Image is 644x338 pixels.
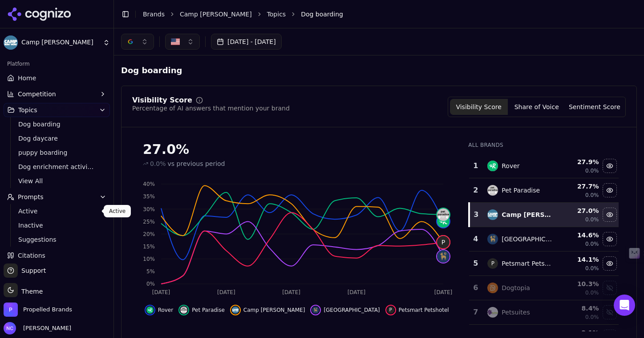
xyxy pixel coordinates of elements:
[152,289,170,295] tspan: [DATE]
[502,259,554,268] div: Petsmart Petshotel
[4,103,110,117] button: Topics
[469,276,619,300] tr: 6dogtopiaDogtopia10.3%0.0%Show dogtopia data
[502,235,554,244] div: [GEOGRAPHIC_DATA]
[4,190,110,204] button: Prompts
[143,219,155,225] tspan: 25%
[146,307,154,314] img: rover
[4,57,110,71] div: Platform
[15,132,99,145] a: Dog daycare
[469,227,619,252] tr: 4k9 resort[GEOGRAPHIC_DATA]14.6%0.0%Hide k9 resort data
[399,307,449,314] span: Petsmart Petshotel
[473,161,478,171] div: 1
[385,305,449,315] button: Hide petsmart petshotel data
[109,208,126,215] p: Active
[603,305,617,319] button: Show petsuites data
[561,231,599,240] div: 14.6 %
[310,305,380,315] button: Hide k9 resort data
[143,193,155,200] tspan: 35%
[585,192,599,199] span: 0.0%
[18,251,45,260] span: Citations
[487,234,498,244] img: k9 resort
[171,37,180,46] img: United States
[4,35,18,50] img: Camp Bow Wow
[473,258,478,269] div: 5
[132,104,290,113] div: Percentage of AI answers that mention your brand
[243,307,305,314] span: Camp [PERSON_NAME]
[18,193,44,201] span: Prompts
[18,177,96,185] span: View All
[487,161,498,171] img: rover
[561,328,599,337] div: 2.1 %
[15,175,99,187] a: View All
[508,99,566,115] button: Share of Voice
[437,236,450,248] span: P
[15,161,99,173] a: Dog enrichment activities
[217,289,235,295] tspan: [DATE]
[473,185,478,196] div: 2
[473,234,478,244] div: 4
[561,157,599,166] div: 27.9 %
[585,167,599,174] span: 0.0%
[150,159,166,168] span: 0.0%
[502,186,540,195] div: Pet Paradise
[474,209,478,220] div: 3
[192,307,225,314] span: Pet Paradise
[487,283,498,293] img: dogtopia
[145,305,174,315] button: Hide rover data
[4,248,110,263] a: Citations
[143,141,450,157] div: 27.0%
[132,97,192,104] div: Visibility Score
[487,307,498,318] img: petsuites
[121,64,182,77] span: Dog boarding
[603,183,617,197] button: Hide pet paradise data
[158,307,174,314] span: Rover
[473,283,478,293] div: 6
[18,120,96,129] span: Dog boarding
[561,255,599,264] div: 14.1 %
[20,324,71,332] span: [PERSON_NAME]
[469,154,619,178] tr: 1roverRover27.9%0.0%Hide rover data
[15,219,99,232] a: Inactive
[15,146,99,159] a: puppy boarding
[468,141,619,149] div: All Brands
[502,210,554,219] div: Camp [PERSON_NAME]
[18,221,96,230] span: Inactive
[4,322,16,334] img: Nataly Chigireva
[585,240,599,248] span: 0.0%
[4,322,71,334] button: Open user button
[469,252,619,276] tr: 5PPetsmart Petshotel14.1%0.0%Hide petsmart petshotel data
[301,10,343,19] span: Dog boarding
[437,250,450,263] img: k9 resort
[23,306,72,314] span: Propelled Brands
[15,233,99,246] a: Suggestions
[502,161,519,170] div: Rover
[121,63,198,79] span: Dog boarding
[143,244,155,250] tspan: 15%
[469,203,619,227] tr: 3camp bow wowCamp [PERSON_NAME]27.0%0.0%Hide camp bow wow data
[561,279,599,288] div: 10.3 %
[502,308,530,317] div: Petsuites
[232,307,239,314] img: camp bow wow
[168,159,225,168] span: vs previous period
[143,10,619,19] nav: breadcrumb
[146,281,155,287] tspan: 0%
[473,307,478,318] div: 7
[312,307,319,314] img: k9 resort
[487,209,498,220] img: camp bow wow
[143,231,155,237] tspan: 20%
[502,283,530,292] div: Dogtopia
[324,307,380,314] span: [GEOGRAPHIC_DATA]
[348,289,366,295] tspan: [DATE]
[434,289,453,295] tspan: [DATE]
[18,74,36,83] span: Home
[4,303,18,317] img: Propelled Brands
[614,295,635,316] div: Open Intercom Messenger
[18,90,56,98] span: Competition
[387,307,394,314] span: P
[143,11,165,18] a: Brands
[18,235,96,244] span: Suggestions
[18,106,37,114] span: Topics
[603,208,617,222] button: Hide camp bow wow data
[18,162,96,171] span: Dog enrichment activities
[180,307,187,314] img: pet paradise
